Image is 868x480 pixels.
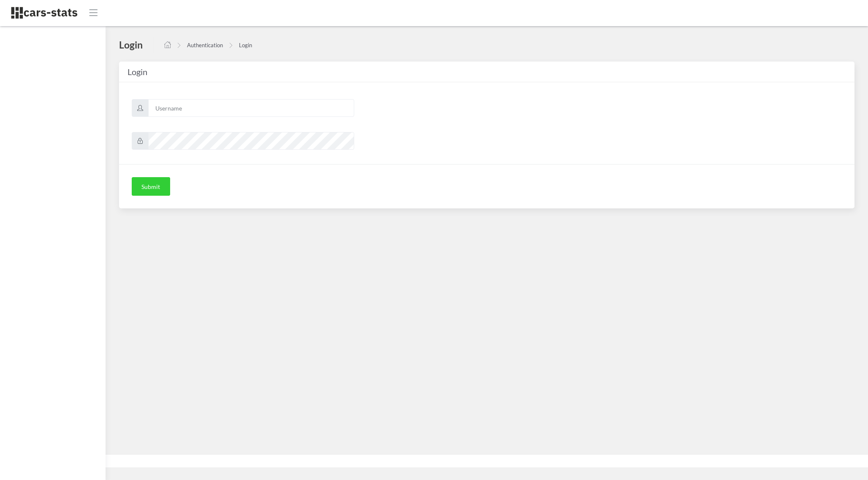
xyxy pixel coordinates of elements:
[11,6,78,19] img: navbar brand
[127,67,147,77] span: Login
[239,42,252,49] a: Login
[132,177,170,196] button: Submit
[187,42,223,49] a: Authentication
[119,38,143,51] h4: Login
[148,99,354,117] input: Username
